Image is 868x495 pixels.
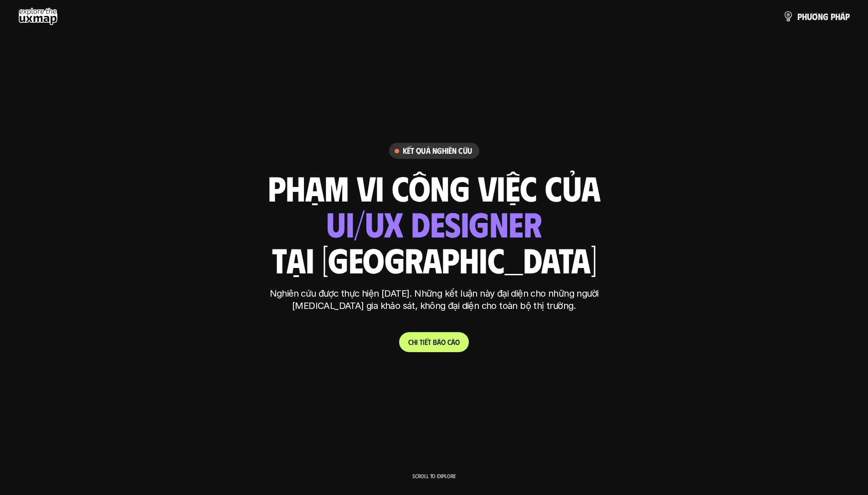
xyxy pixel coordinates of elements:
[416,338,418,346] span: i
[437,338,441,346] span: á
[818,11,823,21] span: n
[835,11,840,21] span: h
[425,338,428,346] span: ế
[408,338,412,346] span: C
[783,7,850,25] a: phươngpháp
[433,338,437,346] span: b
[831,11,835,21] span: p
[797,11,802,21] span: p
[802,11,807,21] span: h
[399,332,469,352] a: Chitiếtbáocáo
[840,11,845,21] span: á
[412,473,456,479] p: Scroll to explore
[420,338,423,346] span: t
[812,11,818,21] span: ơ
[272,240,596,278] h1: tại [GEOGRAPHIC_DATA]
[451,338,455,346] span: á
[455,338,460,346] span: o
[423,338,425,346] span: i
[268,168,601,207] h1: phạm vi công việc của
[823,11,828,21] span: g
[441,338,446,346] span: o
[403,146,472,156] h6: Kết quả nghiên cứu
[428,338,431,346] span: t
[447,338,451,346] span: c
[807,11,812,21] span: ư
[263,288,605,312] p: Nghiên cứu được thực hiện [DATE]. Những kết luận này đại diện cho những người [MEDICAL_DATA] gia ...
[845,11,850,21] span: p
[412,338,416,346] span: h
